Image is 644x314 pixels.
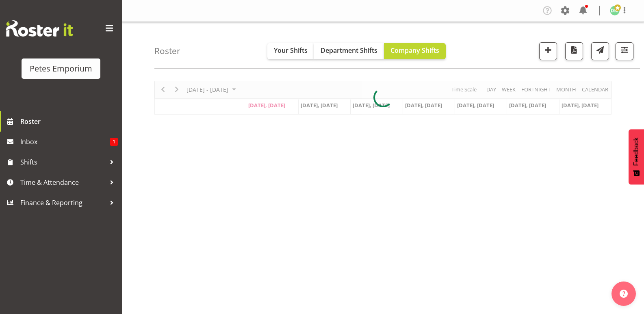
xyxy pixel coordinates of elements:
button: Feedback - Show survey [629,129,644,184]
span: Your Shifts [274,46,308,55]
img: Rosterit website logo [6,20,73,37]
div: Petes Emporium [30,63,92,75]
button: Company Shifts [384,43,446,59]
button: Your Shifts [267,43,314,59]
span: Finance & Reporting [20,197,106,209]
button: Download a PDF of the roster according to the set date range. [565,42,583,60]
button: Filter Shifts [616,42,633,60]
span: 1 [110,138,118,146]
span: Inbox [20,136,110,148]
button: Add a new shift [539,42,557,60]
span: Roster [20,115,118,128]
span: Company Shifts [390,46,439,55]
span: Department Shifts [321,46,377,55]
button: Send a list of all shifts for the selected filtered period to all rostered employees. [591,42,609,60]
span: Time & Attendance [20,176,106,188]
span: Shifts [20,156,106,168]
h4: Roster [154,46,180,56]
button: Department Shifts [314,43,384,59]
img: david-mcauley697.jpg [610,6,620,15]
img: help-xxl-2.png [620,290,628,298]
span: Feedback [633,137,640,166]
